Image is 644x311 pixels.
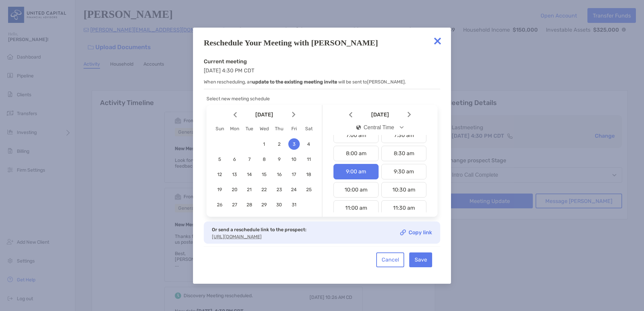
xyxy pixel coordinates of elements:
[381,164,426,179] div: 9:30 am
[229,172,240,177] span: 13
[400,230,432,235] a: Copy link
[229,157,240,162] span: 6
[252,79,337,85] b: update to the existing meeting invite
[376,252,404,267] button: Cancel
[258,172,270,177] span: 15
[292,112,295,117] img: Arrow icon
[333,164,379,179] div: 9:00 am
[303,187,315,193] span: 25
[273,187,285,193] span: 23
[333,128,379,143] div: 7:00 am
[206,96,270,102] span: Select new meeting schedule
[408,112,411,117] img: Arrow icon
[244,187,255,193] span: 21
[273,157,285,162] span: 9
[381,200,426,216] div: 11:30 am
[227,126,242,132] div: Mon
[212,226,307,234] p: Or send a reschedule link to the prospect:
[242,126,257,132] div: Tue
[214,172,225,177] span: 12
[214,187,225,193] span: 19
[381,146,426,161] div: 8:30 am
[333,146,379,161] div: 8:00 am
[288,157,300,162] span: 10
[258,141,270,147] span: 1
[354,112,406,117] span: [DATE]
[229,202,240,208] span: 27
[272,126,287,132] div: Thu
[287,126,301,132] div: Fri
[356,125,361,130] img: icon
[301,126,316,132] div: Sat
[273,141,285,147] span: 2
[381,182,426,198] div: 10:30 am
[288,141,300,147] span: 3
[258,187,270,193] span: 22
[273,172,285,177] span: 16
[349,112,352,117] img: Arrow icon
[204,58,440,65] h4: Current meeting
[257,126,271,132] div: Wed
[288,202,300,208] span: 31
[214,202,225,208] span: 26
[204,58,440,89] div: [DATE] 4:30 PM CDT
[356,125,394,131] div: Central Time
[204,38,440,47] div: Reschedule Your Meeting with [PERSON_NAME]
[400,230,406,235] img: Copy link icon
[273,202,285,208] span: 30
[233,112,237,117] img: Arrow icon
[333,182,379,198] div: 10:00 am
[212,126,227,132] div: Sun
[333,200,379,216] div: 11:00 am
[288,172,300,177] span: 17
[400,126,404,129] img: Open dropdown arrow
[244,157,255,162] span: 7
[409,252,432,267] button: Save
[238,112,291,117] span: [DATE]
[244,202,255,208] span: 28
[351,120,410,135] button: iconCentral Time
[258,202,270,208] span: 29
[288,187,300,193] span: 24
[303,141,315,147] span: 4
[258,157,270,162] span: 8
[303,157,315,162] span: 11
[303,172,315,177] span: 18
[431,34,444,48] img: close modal icon
[214,157,225,162] span: 5
[244,172,255,177] span: 14
[204,78,440,86] p: When rescheduling, an will be sent to [PERSON_NAME] .
[229,187,240,193] span: 20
